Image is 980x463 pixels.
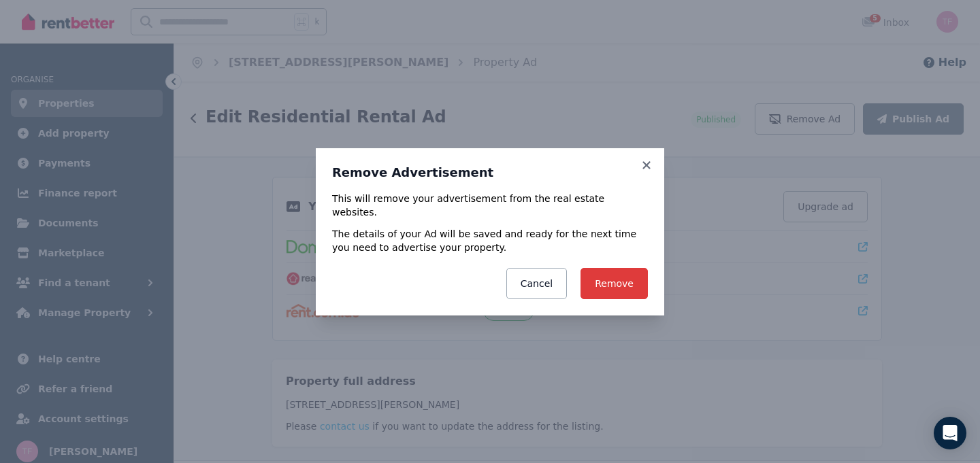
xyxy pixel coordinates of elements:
button: Remove [581,268,648,299]
button: Cancel [506,268,567,299]
h3: Remove Advertisement [332,165,648,181]
p: This will remove your advertisement from the real estate websites. [332,192,648,219]
p: The details of your Ad will be saved and ready for the next time you need to advertise your prope... [332,227,648,254]
div: Open Intercom Messenger [934,417,966,449]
